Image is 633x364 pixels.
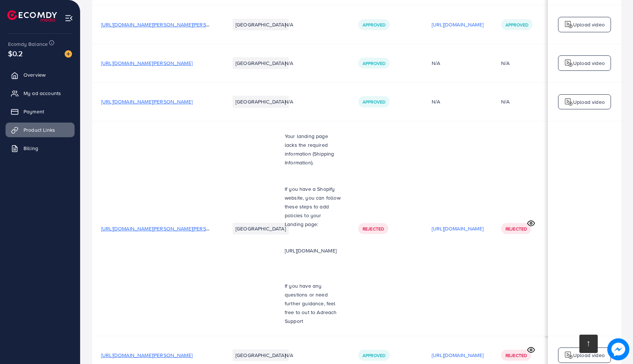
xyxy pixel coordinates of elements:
[101,225,232,232] span: [URL][DOMAIN_NAME][PERSON_NAME][PERSON_NAME]
[24,71,46,79] span: Overview
[285,352,293,359] span: N/A
[6,141,75,156] a: Billing
[24,145,38,152] span: Billing
[506,226,527,232] span: Rejected
[24,90,61,97] span: My ad accounts
[363,60,385,66] span: Approved
[7,10,57,22] img: logo
[501,98,510,105] div: N/A
[363,352,385,358] span: Approved
[6,86,75,101] a: My ad accounts
[363,99,385,105] span: Approved
[233,349,289,361] li: [GEOGRAPHIC_DATA]
[233,223,289,234] li: [GEOGRAPHIC_DATA]
[65,14,73,22] img: menu
[101,21,232,28] span: [URL][DOMAIN_NAME][PERSON_NAME][PERSON_NAME]
[285,21,293,28] span: N/A
[285,246,341,255] p: [URL][DOMAIN_NAME]
[363,226,384,232] span: Rejected
[101,59,193,67] span: [URL][DOMAIN_NAME][PERSON_NAME]
[573,20,605,29] p: Upload video
[8,40,48,48] span: Ecomdy Balance
[101,352,193,359] span: [URL][DOMAIN_NAME][PERSON_NAME]
[432,98,483,105] div: N/A
[233,19,289,30] li: [GEOGRAPHIC_DATA]
[285,281,341,325] p: If you have any questions or need further guidance, feel free to out to Adreach Support
[6,123,75,137] a: Product Links
[506,22,528,28] span: Approved
[564,59,573,68] img: logo
[101,98,193,105] span: [URL][DOMAIN_NAME][PERSON_NAME]
[6,104,75,119] a: Payment
[573,351,605,360] p: Upload video
[24,126,55,134] span: Product Links
[506,352,527,358] span: Rejected
[501,59,510,67] div: N/A
[564,20,573,29] img: logo
[432,224,483,233] p: [URL][DOMAIN_NAME]
[24,108,44,115] span: Payment
[285,59,293,67] span: N/A
[285,98,293,105] span: N/A
[6,68,75,82] a: Overview
[432,351,483,360] p: [URL][DOMAIN_NAME]
[363,22,385,28] span: Approved
[285,185,341,229] p: If you have a Shopify website, you can follow these steps to add policies to your Landing page:
[564,98,573,106] img: logo
[573,98,605,106] p: Upload video
[233,57,289,69] li: [GEOGRAPHIC_DATA]
[607,338,629,360] img: image
[7,46,24,61] span: $0.2
[573,59,605,68] p: Upload video
[233,96,289,108] li: [GEOGRAPHIC_DATA]
[285,132,341,167] p: Your landing page lacks the required information (Shipping Information).
[432,59,483,67] div: N/A
[564,351,573,360] img: logo
[432,20,483,29] p: [URL][DOMAIN_NAME]
[65,50,72,58] img: image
